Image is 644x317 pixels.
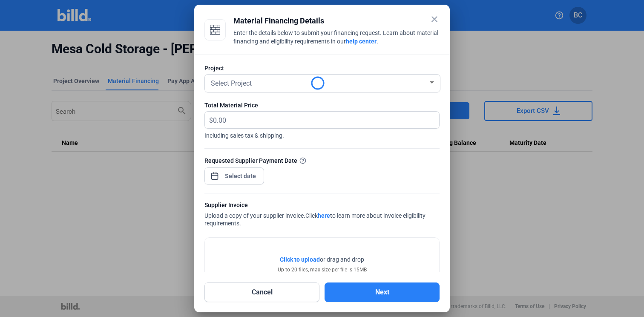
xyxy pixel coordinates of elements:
span: Including sales tax & shipping. [204,129,440,140]
div: Project [204,64,440,72]
span: . [377,38,378,45]
span: Click to learn more about invoice eligibility requirements. [204,212,425,227]
button: Open calendar [210,167,219,176]
span: or drag and drop [320,255,364,264]
div: Enter the details below to submit your financing request. Learn about material financing and elig... [233,29,440,47]
div: Requested Supplier Payment Date [204,156,440,165]
div: Material Financing Details [233,15,440,27]
input: Select date [222,171,259,181]
input: 0.00 [213,112,429,128]
div: Supplier Invoice [204,201,440,211]
mat-icon: close [429,14,440,24]
button: Next [325,282,440,302]
a: help center [346,38,377,45]
a: here [318,212,330,219]
span: Click to upload [280,256,320,263]
span: Select Project [211,79,252,87]
span: $ [205,112,213,126]
div: Up to 20 files, max size per file is 15MB [278,266,367,274]
div: Total Material Price [204,101,440,110]
div: Upload a copy of your supplier invoice. [204,201,440,229]
button: Cancel [204,282,319,302]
